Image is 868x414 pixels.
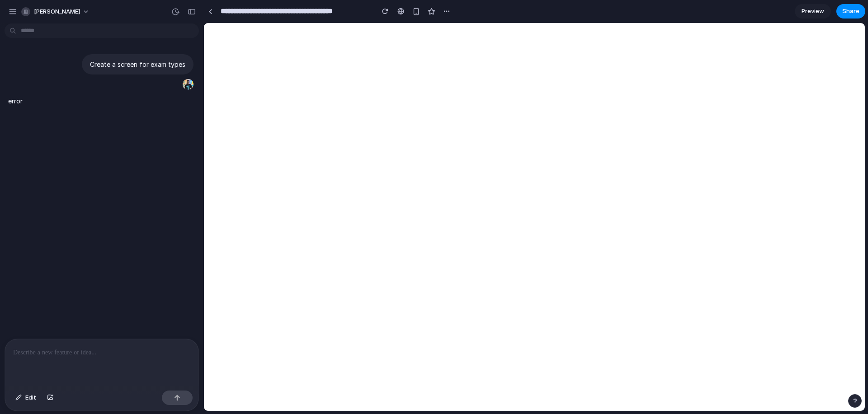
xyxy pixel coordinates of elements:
[836,4,865,19] button: Share
[802,7,824,16] span: Preview
[11,391,41,405] button: Edit
[8,96,23,106] p: error
[34,7,80,16] span: [PERSON_NAME]
[795,4,831,19] a: Preview
[90,60,185,69] p: Create a screen for exam types
[18,5,94,19] button: [PERSON_NAME]
[25,393,36,402] span: Edit
[842,7,859,16] span: Share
